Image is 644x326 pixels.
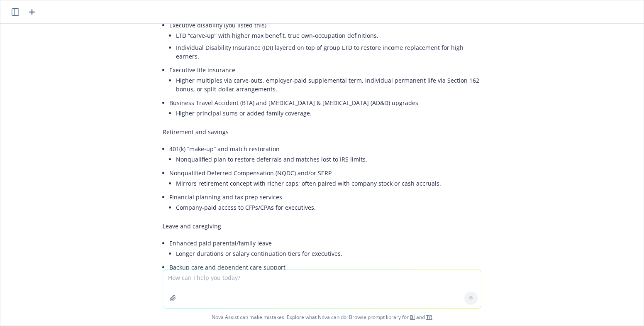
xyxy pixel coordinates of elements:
[4,309,640,326] span: Nova Assist can make mistakes. Explore what Nova can do: Browse prompt library for and
[169,261,481,285] li: Backup care and dependent care support
[176,29,481,42] li: LTD “carve-up” with higher max benefit, true own-occupation definitions.
[169,143,481,167] li: 401(k) “make-up” and match restoration
[176,107,481,119] li: Higher principal sums or added family coverage.
[176,153,481,165] li: Nonqualified plan to restore deferrals and matches lost to IRS limits.
[169,64,481,97] li: Executive life insurance
[176,42,481,62] li: Individual Disability Insurance (IDI) layered on top of group LTD to restore income replacement f...
[163,127,481,136] p: Retirement and savings
[410,314,415,321] a: BI
[169,237,481,261] li: Enhanced paid parental/family leave
[169,167,481,191] li: Nonqualified Deferred Compensation (NQDC) and/or SERP
[163,222,481,230] p: Leave and caregiving
[176,74,481,95] li: Higher multiples via carve-outs, employer-paid supplemental term, individual permanent life via S...
[176,201,481,213] li: Company-paid access to CFPs/CPAs for executives.
[169,191,481,215] li: Financial planning and tax prep services
[169,19,481,64] li: Executive disability (you listed this)
[176,248,481,260] li: Longer durations or salary continuation tiers for executives.
[426,314,432,321] a: TR
[176,177,481,189] li: Mirrors retirement concept with richer caps; often paired with company stock or cash accruals.
[169,97,481,121] li: Business Travel Accident (BTA) and [MEDICAL_DATA] & [MEDICAL_DATA] (AD&D) upgrades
